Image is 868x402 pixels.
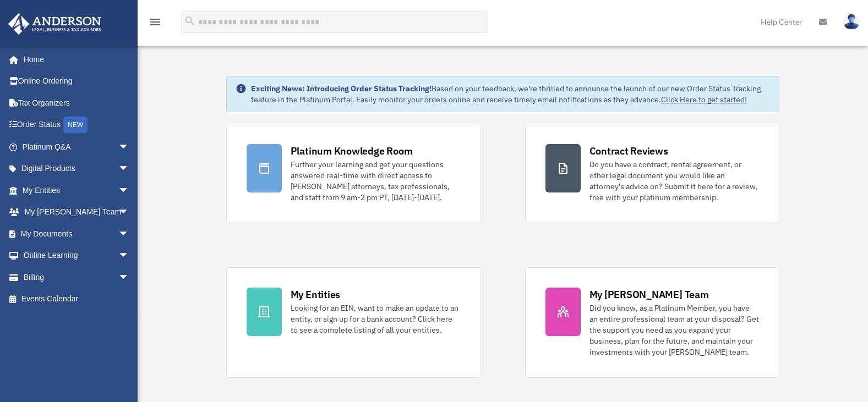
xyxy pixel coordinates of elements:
[226,267,481,378] a: My Entities Looking for an EIN, want to make an update to an entity, or sign up for a bank accoun...
[149,15,162,29] i: menu
[8,48,140,70] a: Home
[291,288,340,301] div: My Entities
[291,144,413,158] div: Platinum Knowledge Room
[118,179,140,202] span: arrow_drop_down
[8,136,146,158] a: Platinum Q&Aarrow_drop_down
[5,13,105,35] img: Anderson Advisors Platinum Portal
[589,159,760,203] div: Do you have a contract, rental agreement, or other legal document you would like an attorney's ad...
[291,159,461,203] div: Further your learning and get your questions answered real-time with direct access to [PERSON_NAM...
[589,144,668,158] div: Contract Reviews
[118,266,140,289] span: arrow_drop_down
[118,158,140,180] span: arrow_drop_down
[589,302,760,357] div: Did you know, as a Platinum Member, you have an entire professional team at your disposal? Get th...
[843,14,860,30] img: User Pic
[8,114,146,136] a: Order StatusNEW
[63,117,88,133] div: NEW
[118,223,140,245] span: arrow_drop_down
[8,288,146,310] a: Events Calendar
[149,19,162,29] a: menu
[8,223,146,245] a: My Documentsarrow_drop_down
[291,302,461,335] div: Looking for an EIN, want to make an update to an entity, or sign up for a bank account? Click her...
[525,124,780,223] a: Contract Reviews Do you have a contract, rental agreement, or other legal document you would like...
[8,201,146,223] a: My [PERSON_NAME] Teamarrow_drop_down
[8,245,146,267] a: Online Learningarrow_drop_down
[589,288,709,301] div: My [PERSON_NAME] Team
[118,245,140,267] span: arrow_drop_down
[251,84,432,93] strong: Exciting News: Introducing Order Status Tracking!
[8,92,146,114] a: Tax Organizers
[118,201,140,224] span: arrow_drop_down
[118,136,140,158] span: arrow_drop_down
[8,179,146,201] a: My Entitiesarrow_drop_down
[251,83,771,105] div: Based on your feedback, we're thrilled to announce the launch of our new Order Status Tracking fe...
[661,95,747,104] a: Click Here to get started!
[226,124,481,223] a: Platinum Knowledge Room Further your learning and get your questions answered real-time with dire...
[525,267,780,378] a: My [PERSON_NAME] Team Did you know, as a Platinum Member, you have an entire professional team at...
[8,266,146,288] a: Billingarrow_drop_down
[8,70,146,92] a: Online Ordering
[8,158,146,180] a: Digital Productsarrow_drop_down
[184,15,196,27] i: search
